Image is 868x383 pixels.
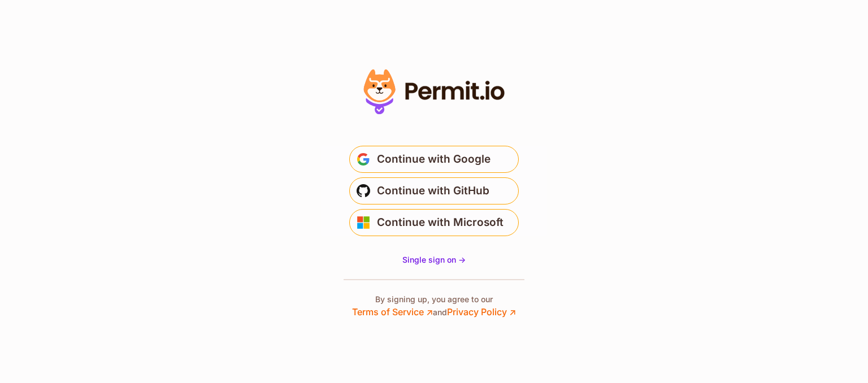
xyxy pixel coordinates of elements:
span: Continue with GitHub [377,182,489,200]
a: Single sign on -> [402,254,466,266]
a: Privacy Policy ↗ [447,306,516,317]
button: Continue with GitHub [349,177,519,204]
span: Single sign on -> [402,255,466,264]
a: Terms of Service ↗ [352,306,433,317]
span: Continue with Google [377,150,491,168]
button: Continue with Google [349,146,519,173]
p: By signing up, you agree to our and [352,294,516,319]
span: Continue with Microsoft [377,214,504,232]
button: Continue with Microsoft [349,209,519,236]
